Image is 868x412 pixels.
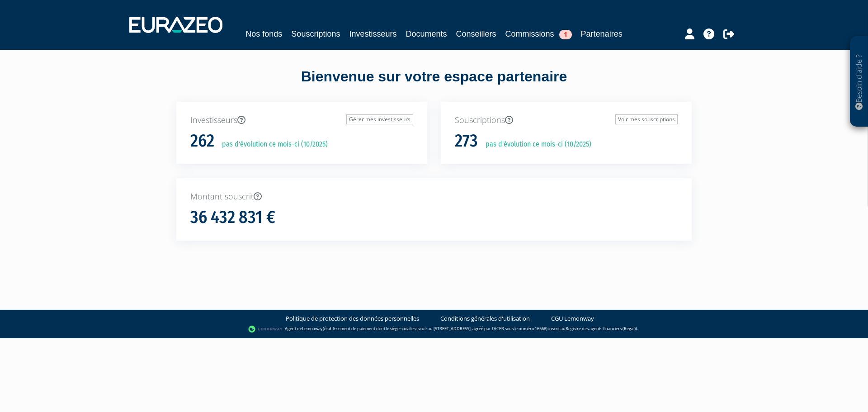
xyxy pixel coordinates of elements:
[346,114,413,124] a: Gérer mes investisseurs
[615,114,678,124] a: Voir mes souscriptions
[455,132,478,151] h1: 273
[170,66,698,102] div: Bienvenue sur votre espace partenaire
[190,132,214,151] h1: 262
[190,208,275,227] h1: 36 432 831 €
[216,139,328,150] p: pas d'évolution ce mois-ci (10/2025)
[286,314,419,323] a: Politique de protection des données personnelles
[505,28,572,40] a: Commissions1
[440,314,530,323] a: Conditions générales d'utilisation
[551,314,594,323] a: CGU Lemonway
[302,326,323,331] a: Lemonway
[190,114,413,126] p: Investisseurs
[248,325,283,334] img: logo-lemonway.png
[479,139,591,150] p: pas d'évolution ce mois-ci (10/2025)
[291,28,340,40] a: Souscriptions
[455,114,678,126] p: Souscriptions
[456,28,496,40] a: Conseillers
[854,41,864,123] p: Besoin d'aide ?
[406,28,447,40] a: Documents
[559,30,572,39] span: 1
[566,326,637,331] a: Registre des agents financiers (Regafi)
[9,325,859,334] div: - Agent de (établissement de paiement dont le siège social est situé au [STREET_ADDRESS], agréé p...
[190,191,678,203] p: Montant souscrit
[581,28,623,40] a: Partenaires
[129,17,222,33] img: 1732889491-logotype_eurazeo_blanc_rvb.png
[245,28,282,40] a: Nos fonds
[349,28,396,40] a: Investisseurs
